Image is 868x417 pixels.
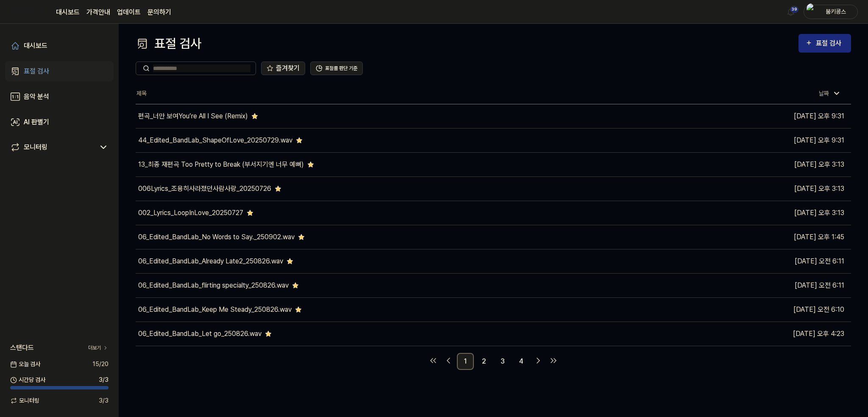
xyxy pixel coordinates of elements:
button: 즐겨찾기 [261,62,305,75]
button: profile붐키콩스 [804,5,858,19]
a: Go to first page [426,354,440,367]
a: 3 [494,353,511,370]
td: [DATE] 오후 9:31 [672,128,851,152]
a: 문의하기 [147,7,171,17]
div: 06_Edited_BandLab_Let go_250826.wav [138,329,262,339]
a: 2 [476,353,492,370]
span: 스탠다드 [10,343,34,353]
a: 4 [513,353,530,370]
div: 표절 검사 [24,66,49,76]
div: 06_Edited_BandLab_Keep Me Steady_250826.wav [138,305,292,315]
div: 편곡_너만 보여You’re All I See (Remix) [138,111,248,121]
div: 표절 검사 [816,38,844,49]
a: 음악 분석 [5,87,114,107]
div: 06_Edited_BandLab_No Words to Say._250902.wav [138,232,295,242]
div: 44_Edited_BandLab_ShapeOfLove_20250729.wav [138,135,292,146]
span: 15 / 20 [92,360,108,369]
a: 대시보드 [5,36,114,56]
div: 06_Edited_BandLab_flirting specialty_250826.wav [138,280,289,291]
div: AI 판별기 [24,117,49,127]
td: [DATE] 오전 6:11 [672,273,851,297]
td: [DATE] 오후 3:13 [672,152,851,176]
button: 표절률 판단 기준 [310,62,363,75]
a: Go to last page [547,354,560,367]
span: 시간당 검사 [10,375,45,384]
td: [DATE] 오후 3:13 [672,201,851,225]
td: [DATE] 오후 3:13 [672,176,851,201]
div: 13_최종 재편곡 Too Pretty to Break (부서지기엔 너무 예뻐) [138,160,304,170]
div: 날짜 [815,87,844,101]
a: 업데이트 [117,7,141,17]
a: 모니터링 [10,142,95,152]
a: 더보기 [88,344,108,352]
div: 39 [790,6,798,13]
span: 오늘 검사 [10,360,40,369]
span: 3 / 3 [99,375,108,384]
div: 표절 검사 [136,34,201,53]
button: 표절 검사 [798,34,851,53]
div: 음악 분석 [24,92,49,102]
th: 제목 [136,84,672,104]
span: 3 / 3 [99,396,108,405]
div: 002_Lyrics_LoopInLove_20250727 [138,208,243,218]
a: 1 [457,353,474,370]
button: 가격안내 [86,7,110,17]
div: 006Lyrics_조용히사라졌던사람사랑_20250726 [138,184,271,194]
div: 모니터링 [24,142,47,152]
a: 대시보드 [56,7,80,17]
td: [DATE] 오전 6:11 [672,249,851,273]
div: 대시보드 [24,41,47,51]
a: AI 판별기 [5,112,114,132]
td: [DATE] 오후 9:31 [672,104,851,128]
a: Go to previous page [442,354,455,367]
span: 모니터링 [10,396,39,405]
a: 표절 검사 [5,61,114,81]
nav: pagination [136,353,851,370]
td: [DATE] 오전 6:10 [672,297,851,322]
img: 알림 [786,7,796,17]
img: profile [807,3,817,20]
a: Go to next page [531,354,545,367]
td: [DATE] 오후 1:45 [672,225,851,249]
button: 알림39 [784,5,798,19]
div: 06_Edited_BandLab_Already Late2_250826.wav [138,256,283,266]
td: [DATE] 오후 4:23 [672,322,851,346]
div: 붐키콩스 [819,7,852,16]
